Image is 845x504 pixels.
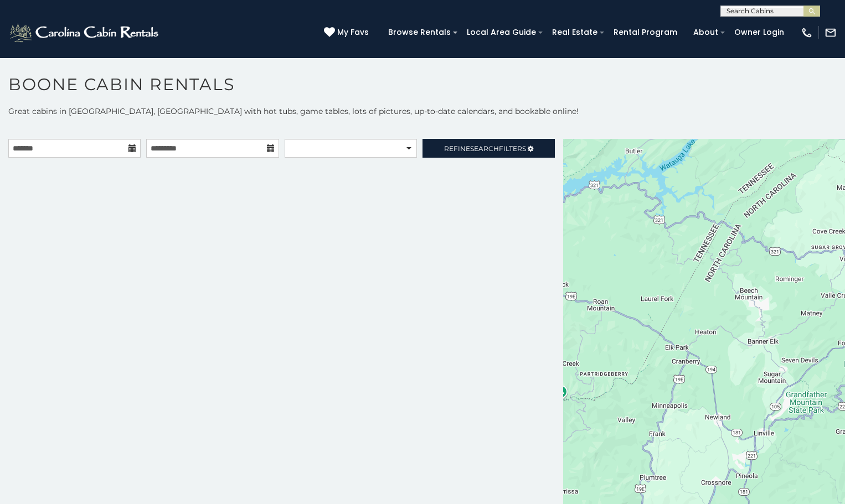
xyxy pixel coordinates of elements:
a: Real Estate [547,24,603,41]
a: Local Area Guide [461,24,542,41]
img: phone-regular-white.png [801,27,813,39]
img: White-1-2.png [8,22,162,44]
a: Browse Rentals [383,24,456,41]
span: Refine Filters [444,144,526,153]
span: Search [470,144,499,153]
a: Rental Program [608,24,683,41]
img: mail-regular-white.png [825,27,837,39]
a: About [688,24,724,41]
a: My Favs [324,27,372,39]
span: My Favs [337,27,369,38]
a: RefineSearchFilters [422,139,555,158]
a: Owner Login [729,24,790,41]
